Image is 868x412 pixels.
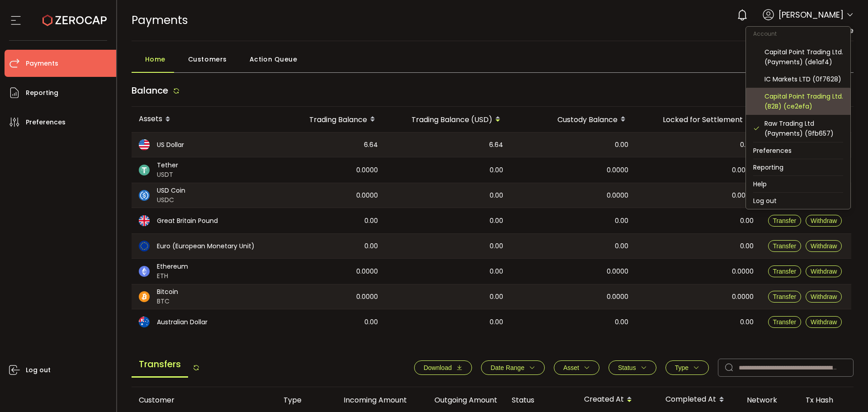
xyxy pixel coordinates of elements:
button: Transfer [768,240,802,252]
span: 0.00 [490,165,503,175]
span: Download [424,364,452,371]
span: 0.0000 [732,165,754,175]
span: Payments [26,57,58,70]
span: 0.00 [615,241,628,251]
div: Capital Point Trading Ltd. (Payments) (de1af4) [764,47,843,67]
li: Log out [746,193,850,209]
span: 0.00 [740,317,754,327]
button: Date Range [481,360,545,375]
span: Transfer [773,268,797,275]
span: 0.0000 [607,266,628,277]
span: Transfer [773,242,797,250]
button: Transfer [768,265,802,277]
span: 0.0000 [607,190,628,201]
img: usdc_portfolio.svg [139,190,150,201]
span: Date Range [491,364,524,371]
span: 0.00 [740,216,754,226]
iframe: Chat Widget [763,314,868,412]
li: Reporting [746,159,850,175]
span: Status [618,364,636,371]
span: 0.00 [490,266,503,277]
span: 6.64 [489,140,503,150]
div: Trading Balance [272,112,385,127]
span: Log out [26,364,51,377]
span: USDT [157,170,178,180]
span: Transfer [773,217,797,224]
span: Ethereum [157,262,188,271]
img: aud_portfolio.svg [139,317,150,327]
span: 0.00 [364,216,378,226]
button: Transfer [768,215,802,227]
span: Account [746,30,784,38]
span: Bitcoin [157,287,178,297]
div: Assets [132,112,272,127]
span: Home [145,50,165,68]
div: Customer [132,395,276,405]
span: Reporting [26,86,58,99]
button: Withdraw [806,265,842,277]
li: Help [746,176,850,192]
span: 0.0000 [607,165,628,175]
span: Transfer [773,293,797,300]
span: 0.00 [490,241,503,251]
span: 0.0000 [732,190,754,201]
span: 0.00 [490,292,503,302]
span: Transfers [132,352,188,378]
li: Preferences [746,142,850,159]
button: Type [665,360,709,375]
span: 6.64 [364,140,378,150]
span: 0.0000 [356,190,378,201]
span: 0.00 [490,190,503,201]
span: Customers [188,50,227,68]
span: 0.0000 [356,266,378,277]
img: usd_portfolio.svg [139,139,150,150]
div: Raw Trading Ltd (Payments) (9fb657) [764,118,843,138]
img: gbp_portfolio.svg [139,215,150,226]
span: 0.0000 [356,165,378,175]
button: Withdraw [806,215,842,227]
span: 0.00 [740,140,754,150]
div: IC Markets LTD (0f7628) [764,74,843,84]
span: Euro (European Monetary Unit) [157,242,255,251]
span: 0.00 [364,241,378,251]
div: Completed At [658,392,740,407]
div: Incoming Amount [324,395,414,405]
img: usdt_portfolio.svg [139,165,150,175]
span: Australian Dollar [157,317,208,327]
span: US Dollar [157,140,184,150]
span: Preferences [26,116,66,129]
div: Custody Balance [510,112,636,127]
span: Asset [563,364,579,371]
span: 0.00 [490,317,503,327]
button: Withdraw [806,291,842,303]
span: ETH [157,271,188,281]
span: 0.0000 [732,266,754,277]
img: btc_portfolio.svg [139,291,150,302]
span: 0.00 [615,140,628,150]
span: 0.0000 [356,292,378,302]
span: Type [675,364,689,371]
span: Balance [132,84,168,97]
div: Locked for Settlement [636,112,761,127]
span: USDC [157,195,185,205]
img: eth_portfolio.svg [139,266,150,277]
span: 0.00 [615,216,628,226]
span: BTC [157,297,178,306]
span: 0.00 [364,317,378,327]
button: Download [414,360,472,375]
img: eur_portfolio.svg [139,241,150,251]
span: [PERSON_NAME] [778,9,844,21]
span: Enhanced Fee Structure [767,25,854,36]
div: Status [505,395,577,405]
div: Network [740,395,798,405]
span: 0.00 [740,241,754,251]
div: Created At [577,392,658,407]
span: 0.00 [490,216,503,226]
span: Withdraw [811,217,837,224]
span: USD Coin [157,186,185,195]
button: Withdraw [806,240,842,252]
span: Payments [132,12,188,28]
span: 0.0000 [732,292,754,302]
button: Status [609,360,656,375]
